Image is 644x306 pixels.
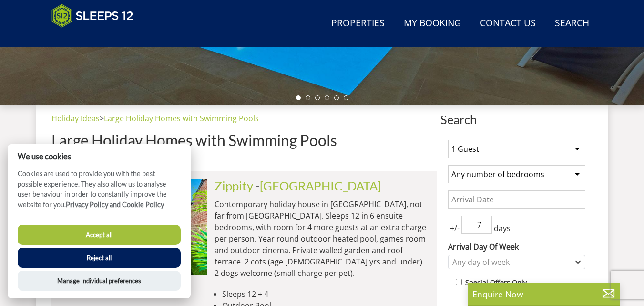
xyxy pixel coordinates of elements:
input: Arrival Date [448,190,585,209]
h2: We use cookies [8,152,191,161]
a: Contact Us [476,13,540,34]
a: My Booking [400,13,465,34]
a: Large Holiday Homes with Swimming Pools [104,113,259,124]
a: Privacy Policy and Cookie Policy [66,200,164,209]
button: Reject all [18,248,181,268]
span: +/- [448,222,461,234]
a: [GEOGRAPHIC_DATA] [260,179,381,193]
img: Sleeps 12 [51,4,133,28]
div: Any day of week [450,257,573,267]
p: Cookies are used to provide you with the best possible experience. They also allow us to analyse ... [8,169,191,217]
label: Arrival Day Of Week [448,241,585,253]
p: Enquire Now [472,288,615,300]
p: Contemporary holiday house in [GEOGRAPHIC_DATA], not far from [GEOGRAPHIC_DATA]. Sleeps 12 in 6 e... [215,199,429,279]
a: Holiday Ideas [51,113,100,124]
h1: Large Holiday Homes with Swimming Pools [51,132,437,148]
a: Search [551,13,593,34]
a: Properties [327,13,388,34]
label: Special Offers Only [465,277,527,288]
a: Zippity [215,179,253,193]
button: Manage Individual preferences [18,271,181,291]
button: Accept all [18,225,181,245]
span: Search [440,113,593,126]
li: Sleeps 12 + 4 [222,288,429,300]
span: - [256,179,381,193]
span: > [100,113,104,124]
iframe: Customer reviews powered by Trustpilot [47,33,147,42]
div: Combobox [448,255,585,269]
span: days [492,222,512,234]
